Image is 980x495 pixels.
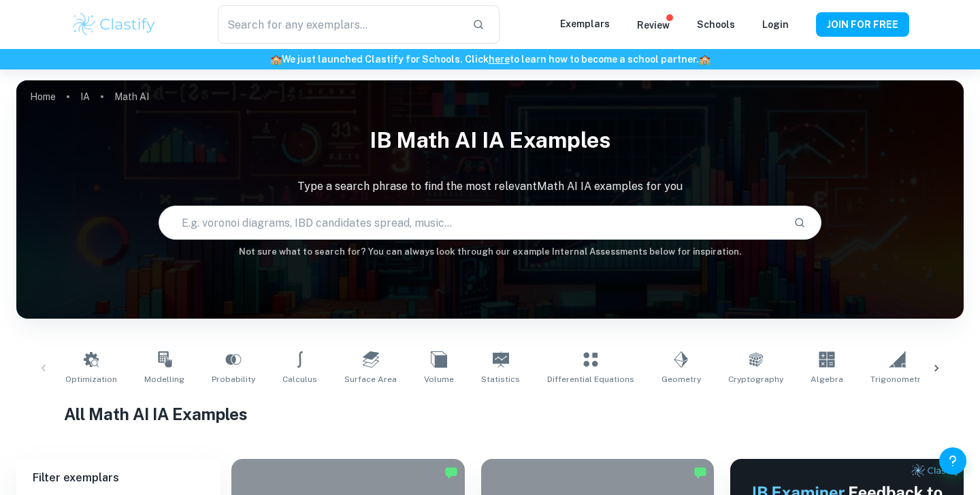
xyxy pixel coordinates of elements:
span: 🏫 [699,54,710,65]
span: Volume [424,373,454,385]
img: Marked [693,466,707,479]
h1: IB Math AI IA examples [16,118,964,162]
h1: All Math AI IA Examples [64,402,917,426]
span: Cryptography [728,373,783,385]
span: Surface Area [344,373,397,385]
input: Search for any exemplars... [218,5,461,44]
span: Algebra [811,373,843,385]
img: Marked [444,466,458,479]
a: here [489,54,510,65]
span: Statistics [481,373,520,385]
a: IA [80,87,90,106]
a: Login [762,19,789,30]
a: Schools [697,19,735,30]
h6: Not sure what to search for? You can always look through our example Internal Assessments below f... [16,245,964,259]
span: Calculus [282,373,317,385]
button: Help and Feedback [939,447,966,475]
span: Trigonometry [870,373,925,385]
p: Review [637,18,670,33]
input: E.g. voronoi diagrams, IBD candidates spread, music... [159,204,783,242]
span: Geometry [661,373,701,385]
p: Type a search phrase to find the most relevant Math AI IA examples for you [16,178,964,195]
button: JOIN FOR FREE [816,12,909,37]
span: 🏫 [270,54,282,65]
h6: We just launched Clastify for Schools. Click to learn how to become a school partner. [3,52,977,67]
p: Math AI [114,89,149,104]
span: Modelling [144,373,184,385]
span: Probability [212,373,255,385]
p: Exemplars [560,16,610,31]
span: Optimization [65,373,117,385]
a: Home [30,87,56,106]
button: Search [788,211,811,234]
span: Differential Equations [547,373,634,385]
img: Clastify logo [71,11,157,38]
